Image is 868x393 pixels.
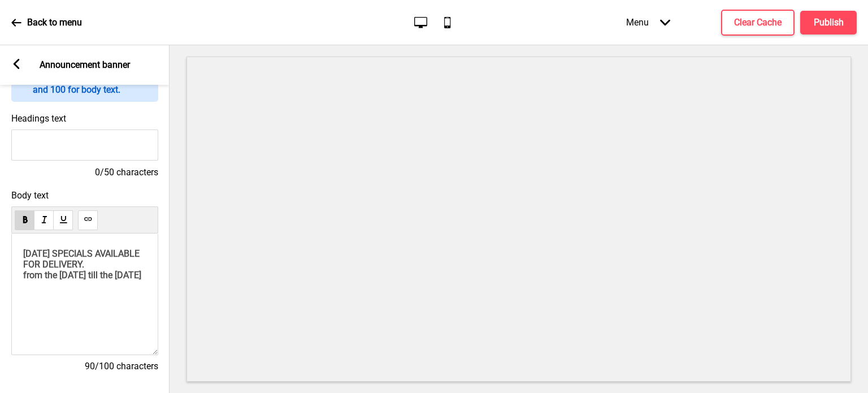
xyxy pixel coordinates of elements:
[615,6,682,39] div: Menu
[27,16,82,29] p: Back to menu
[34,210,54,230] button: italic
[78,210,98,230] button: link
[734,16,782,29] h4: Clear Cache
[40,59,130,71] p: Announcement banner
[23,248,142,280] span: [DATE] SPECIALS AVAILABLE FOR DELIVERY. from the [DATE] till the [DATE]
[85,361,158,372] span: 90/100 characters
[800,11,857,34] button: Publish
[11,113,66,124] label: Headings text
[53,210,73,230] button: underline
[721,10,795,36] button: Clear Cache
[814,16,844,29] h4: Publish
[11,190,158,201] span: Body text
[15,210,34,230] button: bold
[11,7,82,38] a: Back to menu
[11,166,158,179] h4: 0/50 characters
